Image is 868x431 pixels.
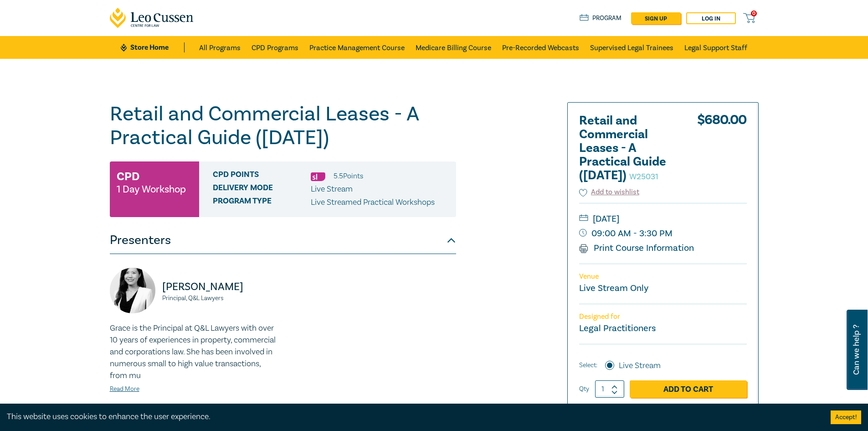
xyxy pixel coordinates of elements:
img: Substantive Law [311,172,325,181]
a: Supervised Legal Trainees [590,36,673,59]
p: Grace is the Principal at Q&L Lawyers with over 10 years of experiences in property, commercial a... [110,322,277,382]
span: Live Stream [311,184,353,194]
a: Live Stream Only [579,282,648,294]
input: 1 [595,380,624,398]
img: https://s3.ap-southeast-2.amazonaws.com/leo-cussen-store-production-content/Contacts/Grace%20Xiao... [110,268,155,313]
h1: Retail and Commercial Leases - A Practical Guide ([DATE]) [110,102,456,150]
p: [PERSON_NAME] [162,280,277,294]
div: $ 680.00 [697,114,747,187]
h3: CPD [117,168,139,185]
label: Qty [579,384,589,394]
a: Add to Cart [630,380,747,398]
button: Add to wishlist [579,187,640,197]
a: Read More [110,385,139,393]
span: 0 [751,10,757,16]
label: Live Stream [619,360,661,372]
a: CPD Programs [252,36,298,59]
span: Delivery Mode [213,183,311,195]
a: sign up [631,12,681,24]
a: Pre-Recorded Webcasts [502,36,579,59]
small: [DATE] [579,212,747,226]
a: Medicare Billing Course [416,36,491,59]
button: Accept cookies [831,410,861,424]
small: 1 Day Workshop [117,185,186,194]
h2: Retail and Commercial Leases - A Practical Guide ([DATE]) [579,114,679,182]
a: Store Home [121,42,184,52]
small: 09:00 AM - 3:30 PM [579,226,747,241]
p: Designed for [579,312,747,321]
span: Program type [213,197,311,208]
a: Log in [686,12,736,24]
small: Principal, Q&L Lawyers [162,295,277,301]
li: 5.5 Point s [334,170,363,182]
small: W25031 [629,171,658,182]
div: This website uses cookies to enhance the user experience. [7,411,817,423]
small: Legal Practitioners [579,322,656,334]
a: Program [580,13,622,23]
span: Can we help ? [852,315,861,384]
a: All Programs [199,36,241,59]
a: Practice Management Course [309,36,405,59]
span: Select: [579,360,597,370]
p: Live Streamed Practical Workshops [311,197,435,208]
span: CPD Points [213,170,311,182]
a: Print Course Information [579,242,694,254]
p: Venue [579,272,747,281]
button: Presenters [110,227,456,254]
a: Legal Support Staff [684,36,747,59]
